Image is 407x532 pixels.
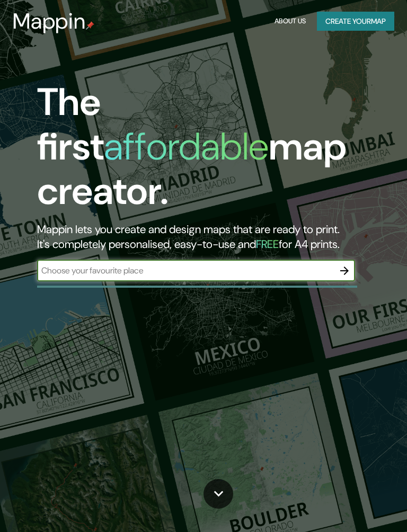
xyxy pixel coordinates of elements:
input: Choose your favourite place [37,264,334,277]
button: Create yourmap [317,12,394,31]
button: About Us [272,12,308,31]
img: mappin-pin [86,21,94,30]
h1: affordable [104,122,269,171]
iframe: Help widget launcher [313,491,395,520]
h3: Mappin [13,8,86,34]
h5: FREE [256,237,279,252]
h2: Mappin lets you create and design maps that are ready to print. It's completely personalised, eas... [37,222,362,252]
h1: The first map creator. [37,80,362,222]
